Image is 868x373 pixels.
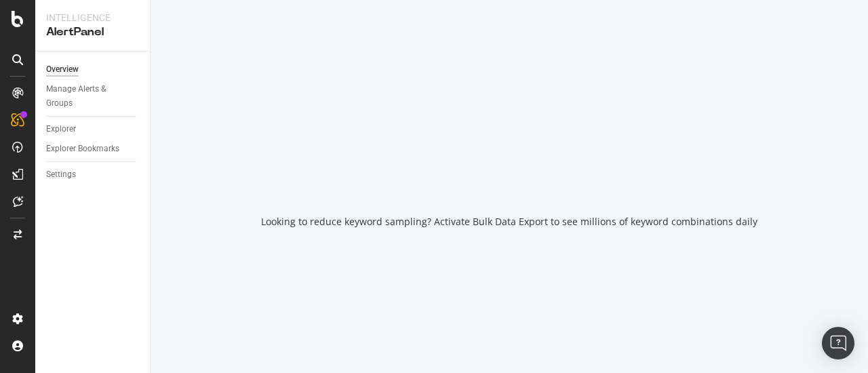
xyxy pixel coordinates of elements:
div: Intelligence [46,11,139,24]
div: Explorer [46,122,76,136]
a: Overview [46,62,140,77]
div: Overview [46,62,79,77]
div: Manage Alerts & Groups [46,82,127,111]
div: AlertPanel [46,24,139,40]
div: Settings [46,168,76,182]
a: Explorer Bookmarks [46,142,140,156]
div: Open Intercom Messenger [822,327,854,359]
div: Looking to reduce keyword sampling? Activate Bulk Data Export to see millions of keyword combinat... [261,215,757,229]
a: Settings [46,168,140,182]
div: Explorer Bookmarks [46,142,119,156]
div: animation [460,144,558,193]
a: Explorer [46,122,140,136]
a: Manage Alerts & Groups [46,82,140,111]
